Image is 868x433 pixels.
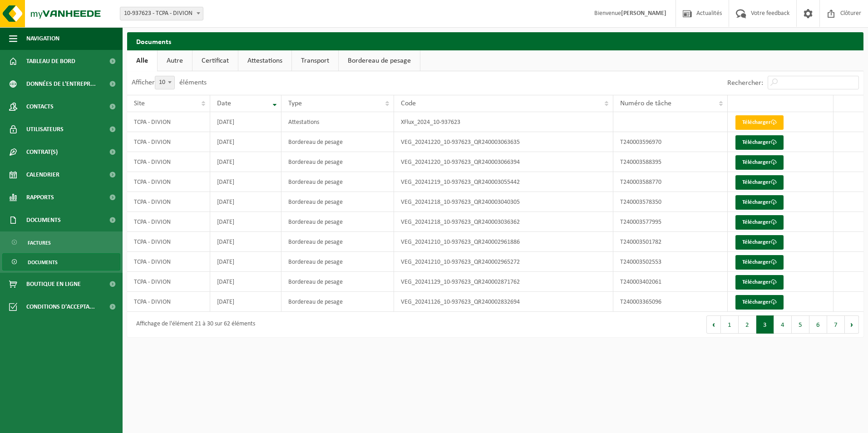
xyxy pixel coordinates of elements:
td: TCPA - DIVION [127,212,210,232]
td: VEG_20241210_10-937623_QR240002961886 [394,232,613,252]
span: Tableau de bord [26,50,75,73]
button: 4 [774,315,792,334]
td: [DATE] [210,272,282,292]
span: Contacts [26,95,54,118]
td: T240003365096 [613,292,728,312]
a: Télécharger [735,215,784,230]
td: [DATE] [210,292,282,312]
button: Previous [706,315,721,334]
button: 3 [756,315,774,334]
td: [DATE] [210,152,282,172]
span: 10 [155,76,175,89]
td: TCPA - DIVION [127,152,210,172]
span: Documents [26,209,61,231]
span: Navigation [26,27,59,50]
td: T240003502553 [613,252,728,272]
td: [DATE] [210,132,282,152]
td: TCPA - DIVION [127,172,210,192]
button: 7 [827,315,845,334]
span: Utilisateurs [26,118,64,141]
td: T240003402061 [613,272,728,292]
td: TCPA - DIVION [127,132,210,152]
a: Factures [2,234,120,251]
td: VEG_20241219_10-937623_QR240003055442 [394,172,613,192]
a: Transport [292,50,338,71]
td: TCPA - DIVION [127,112,210,132]
td: Bordereau de pesage [281,132,394,152]
td: Bordereau de pesage [281,172,394,192]
span: Calendrier [26,163,59,186]
td: T240003588395 [613,152,728,172]
a: Alle [127,50,157,71]
span: Données de l'entrepr... [26,73,96,95]
td: VEG_20241220_10-937623_QR240003063635 [394,132,613,152]
td: VEG_20241220_10-937623_QR240003066394 [394,152,613,172]
strong: [PERSON_NAME] [621,10,666,17]
td: [DATE] [210,172,282,192]
span: Boutique en ligne [26,273,81,295]
span: Type [288,100,302,107]
td: Bordereau de pesage [281,152,394,172]
button: 1 [721,315,739,334]
h2: Documents [127,32,863,50]
a: Bordereau de pesage [339,50,420,71]
button: 5 [792,315,809,334]
td: T240003578350 [613,192,728,212]
span: Rapports [26,186,54,209]
td: T240003577995 [613,212,728,232]
span: Code [401,100,416,107]
td: [DATE] [210,232,282,252]
a: Télécharger [735,115,784,130]
td: Bordereau de pesage [281,192,394,212]
td: Bordereau de pesage [281,272,394,292]
a: Télécharger [735,175,784,190]
a: Autre [158,50,192,71]
a: Documents [2,253,120,271]
button: 6 [809,315,827,334]
a: Télécharger [735,295,784,310]
span: 10 [155,76,174,89]
td: VEG_20241210_10-937623_QR240002965272 [394,252,613,272]
td: VEG_20241129_10-937623_QR240002871762 [394,272,613,292]
td: XFlux_2024_10-937623 [394,112,613,132]
td: TCPA - DIVION [127,252,210,272]
td: [DATE] [210,192,282,212]
a: Télécharger [735,135,784,150]
a: Télécharger [735,235,784,250]
div: Affichage de l'élément 21 à 30 sur 62 éléments [132,316,255,333]
td: T240003588770 [613,172,728,192]
td: TCPA - DIVION [127,232,210,252]
span: 10-937623 - TCPA - DIVION [120,7,203,20]
button: Next [845,315,859,334]
td: [DATE] [210,112,282,132]
td: VEG_20241218_10-937623_QR240003040305 [394,192,613,212]
td: Bordereau de pesage [281,292,394,312]
a: Télécharger [735,275,784,290]
td: Bordereau de pesage [281,232,394,252]
span: Contrat(s) [26,141,58,163]
span: Conditions d'accepta... [26,295,95,318]
label: Rechercher: [727,79,763,87]
td: VEG_20241126_10-937623_QR240002832694 [394,292,613,312]
td: TCPA - DIVION [127,272,210,292]
span: 10-937623 - TCPA - DIVION [120,7,203,20]
td: T240003501782 [613,232,728,252]
td: T240003596970 [613,132,728,152]
label: Afficher éléments [132,79,207,86]
span: Numéro de tâche [620,100,671,107]
td: [DATE] [210,212,282,232]
span: Documents [28,254,58,271]
td: TCPA - DIVION [127,292,210,312]
td: Bordereau de pesage [281,212,394,232]
span: Date [217,100,231,107]
a: Attestations [238,50,291,71]
a: Télécharger [735,195,784,210]
span: Factures [28,234,51,251]
span: Site [134,100,145,107]
button: 2 [739,315,756,334]
a: Télécharger [735,255,784,270]
td: TCPA - DIVION [127,192,210,212]
td: VEG_20241218_10-937623_QR240003036362 [394,212,613,232]
td: [DATE] [210,252,282,272]
td: Bordereau de pesage [281,252,394,272]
